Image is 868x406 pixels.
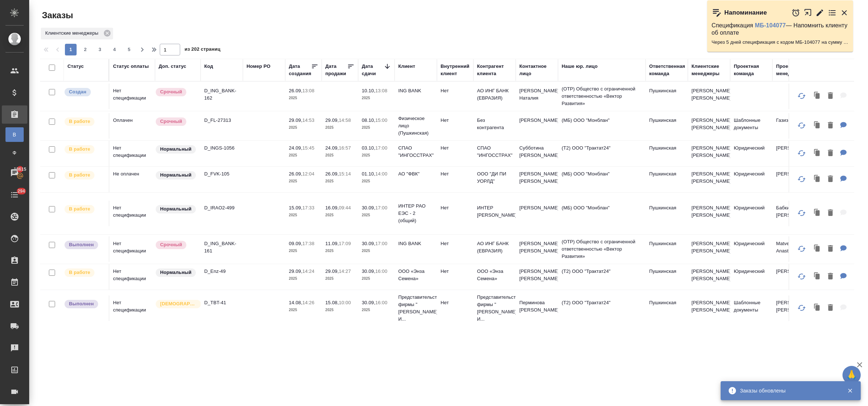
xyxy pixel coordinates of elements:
div: Выставляет ПМ после сдачи и проведения начислений. Последний этап для ПМа [64,299,105,309]
p: 29.09, [325,268,339,274]
td: Пушкинская [646,201,688,226]
td: [PERSON_NAME] [516,201,558,226]
div: Статус оплаты [113,63,149,70]
button: 4 [109,44,120,55]
div: Выставляет ПМ после принятия заказа от КМа [64,144,105,154]
p: 2025 [362,124,391,131]
span: Ф [9,149,20,156]
div: Выставляет ПМ после принятия заказа от КМа [64,204,105,214]
button: Удалить [824,206,837,221]
button: Удалить [824,89,837,104]
p: 14:58 [339,117,351,123]
div: Выставляет ПМ после сдачи и проведения начислений. Последний этап для ПМа [64,240,105,250]
p: Представительство фирмы "[PERSON_NAME] И... [398,294,433,323]
p: 09:44 [339,205,351,210]
p: Срочный [160,118,182,125]
td: [PERSON_NAME] [PERSON_NAME] [688,167,730,192]
p: D_FVK-105 [204,170,239,178]
p: 14:53 [302,117,314,123]
div: Номер PO [247,63,270,70]
td: [PERSON_NAME] [PERSON_NAME] [516,264,558,290]
td: (Т2) ООО "Трактат24" [558,295,646,321]
div: Дата продажи [325,63,347,77]
button: Обновить [793,144,810,162]
p: 15.08, [325,300,339,305]
button: Клонировать [810,241,824,256]
a: Ф [5,146,24,160]
button: Клонировать [810,301,824,316]
p: Через 5 дней спецификация с кодом МБ-104077 на сумму 1904.76 RUB будет просрочена [712,39,849,46]
div: Дата создания [289,63,311,77]
td: Пушкинская [646,141,688,166]
p: 26.09, [289,171,302,177]
div: Выставляет ПМ после принятия заказа от КМа [64,268,105,278]
td: [PERSON_NAME] [PERSON_NAME] [688,264,730,290]
p: 17:33 [302,205,314,210]
p: 2025 [289,124,318,131]
td: (Т2) ООО "Трактат24" [558,264,646,290]
td: Нет спецификации [109,236,155,262]
p: В работе [69,118,90,125]
td: Пушкинская [646,167,688,192]
p: Нормальный [160,205,191,213]
td: Юридический [730,236,772,262]
p: Представительство фирмы "[PERSON_NAME] И... [477,294,512,323]
p: ИНТЕР [PERSON_NAME] [477,204,512,219]
td: Пушкинская [646,113,688,139]
p: 15:45 [302,145,314,151]
p: 09.09, [289,241,302,246]
td: Юридический [730,167,772,192]
p: 14.08, [289,300,302,305]
p: 12:04 [302,171,314,177]
p: 2025 [325,306,354,314]
p: 2025 [362,306,391,314]
p: D_TBT-41 [204,299,239,306]
td: [PERSON_NAME] [772,141,815,166]
td: Оплачен [109,113,155,139]
p: 24.09, [325,145,339,151]
td: [PERSON_NAME] [PERSON_NAME] [688,113,730,139]
button: Отложить [791,8,800,17]
td: (МБ) ООО "Монблан" [558,167,646,192]
p: [DEMOGRAPHIC_DATA] [160,300,197,308]
div: Проектная команда [734,63,769,77]
p: Физическое лицо (Пушкинская) [398,115,433,137]
p: СПАО "ИНГОССТРАХ" [398,144,433,159]
div: Статус по умолчанию для стандартных заказов [155,144,197,154]
td: Юридический [730,201,772,226]
td: [PERSON_NAME] [772,264,815,290]
td: Бабкина [PERSON_NAME] [772,201,815,226]
p: Нормальный [160,171,191,179]
p: Напоминание [724,9,767,16]
span: 18615 [9,166,31,173]
td: [PERSON_NAME] [PERSON_NAME] [772,295,815,321]
p: 17:38 [302,241,314,246]
p: 24.09, [289,145,302,151]
button: Удалить [824,269,837,284]
td: Шаблонные документы [730,295,772,321]
td: Matveeva Anastasia [772,236,815,262]
p: 30.09, [362,241,375,246]
td: Нет спецификации [109,201,155,226]
p: 16:00 [375,300,387,305]
p: D_INGS-1056 [204,144,239,152]
p: 2025 [289,247,318,255]
td: Нет спецификации [109,295,155,321]
p: ООО «Энза Семена» [477,268,512,282]
p: Выполнен [69,241,94,248]
button: Открыть в новой вкладке [804,5,812,20]
p: 03.10, [362,145,375,151]
p: 2025 [362,212,391,219]
p: Без контрагента [477,117,512,131]
td: (МБ) ООО "Монблан" [558,113,646,139]
span: Заказы [40,9,73,21]
p: 26.09, [325,171,339,177]
a: В [5,127,24,142]
p: 2025 [289,178,318,185]
p: 29.09, [325,117,339,123]
div: Проектные менеджеры [776,63,811,77]
button: Клонировать [810,118,824,133]
p: ING BANK [398,87,433,94]
span: 4 [109,46,120,53]
p: D_Enz-49 [204,268,239,275]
